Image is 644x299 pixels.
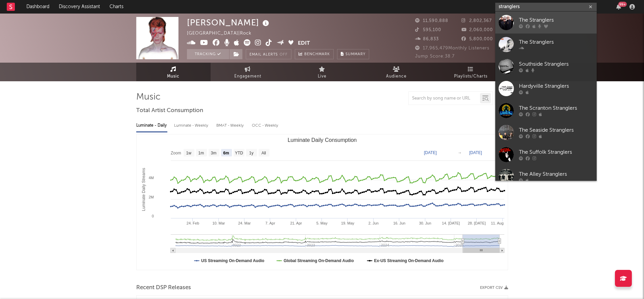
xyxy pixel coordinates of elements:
text: YTD [235,151,243,155]
span: 11,590,888 [415,19,448,23]
div: The Seaside Stranglers [519,126,593,134]
text: Zoom [171,151,181,155]
div: Hardyville Stranglers [519,82,593,90]
a: Benchmark [295,49,334,59]
div: [PERSON_NAME] [187,17,271,28]
span: Engagement [234,72,261,81]
text: All [261,151,266,155]
div: Southside Stranglers [519,60,593,68]
text: 24. Feb [186,221,199,225]
a: Music [136,63,211,81]
text: 5. May [316,221,328,225]
text: 28. [DATE] [468,221,485,225]
button: Edit [298,39,310,48]
div: [GEOGRAPHIC_DATA] | Rock [187,29,259,38]
text: 1m [198,151,204,155]
div: OCC - Weekly [252,120,279,131]
div: The Suffolk Stranglers [519,148,593,156]
a: Playlists/Charts [434,63,508,81]
span: 2,802,367 [461,19,492,23]
div: The Stranglers [519,16,593,24]
button: 99+ [616,4,621,9]
a: The Scranton Stranglers [495,100,597,122]
text: 2M [148,195,153,199]
span: Summary [345,52,365,56]
span: Total Artist Consumption [136,107,203,115]
button: Export CSV [480,286,508,290]
div: Luminate - Daily [136,120,167,131]
text: 1y [249,151,254,155]
text: US Streaming On-Demand Audio [201,258,264,263]
text: [DATE] [424,150,437,155]
a: The Stranglers [495,34,597,56]
span: Playlists/Charts [454,72,487,81]
span: 86,833 [415,37,439,41]
button: Email AlertsOff [246,49,291,59]
div: 99 + [618,2,627,7]
text: Ex-US Streaming On-Demand Audio [374,258,444,263]
text: Luminate Daily Streams [141,168,146,211]
text: 0 [151,214,153,218]
text: [DATE] [469,150,482,155]
a: Audience [359,63,434,81]
a: Engagement [211,63,285,81]
text: 3m [211,151,216,155]
button: Summary [337,49,369,59]
text: 10. Mar [212,221,225,225]
a: The Stranglers [495,12,597,34]
span: 595,100 [415,28,441,32]
span: Live [318,72,327,81]
a: Southside Stranglers [495,56,597,78]
svg: Luminate Daily Consumption [137,134,508,270]
div: The Stranglers [519,38,593,46]
span: 17,965,479 Monthly Listeners [415,46,490,50]
text: → [458,150,462,155]
text: 4M [148,176,153,180]
text: 6m [223,151,229,155]
span: 5,800,000 [461,37,493,41]
text: 2. Jun [368,221,378,225]
div: Luminate - Weekly [174,120,210,131]
span: Audience [386,72,407,81]
span: Jump Score: 38.7 [415,54,455,59]
span: Benchmark [304,50,330,59]
text: 16. Jun [393,221,405,225]
div: The Scranton Stranglers [519,104,593,112]
span: Recent DSP Releases [136,284,191,292]
text: 1w [186,151,191,155]
text: 19. May [341,221,354,225]
a: The Alley Stranglers [495,166,597,188]
input: Search by song name or URL [409,96,480,101]
div: BMAT - Weekly [216,120,245,131]
span: Music [167,72,180,81]
text: 30. Jun [419,221,431,225]
a: Live [285,63,359,81]
a: The Suffolk Stranglers [495,144,597,166]
div: The Alley Stranglers [519,170,593,178]
text: Global Streaming On-Demand Audio [283,258,354,263]
text: 14. [DATE] [442,221,460,225]
a: Hardyville Stranglers [495,78,597,100]
text: Luminate Daily Consumption [287,137,357,143]
text: 24. Mar [238,221,251,225]
text: 21. Apr [290,221,302,225]
input: Search for artists [495,3,597,11]
button: Tracking [187,49,229,59]
a: The Seaside Stranglers [495,122,597,144]
span: 2,060,000 [461,28,493,32]
text: 7. Apr [265,221,275,225]
em: Off [280,53,288,57]
text: 11. Aug [491,221,503,225]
